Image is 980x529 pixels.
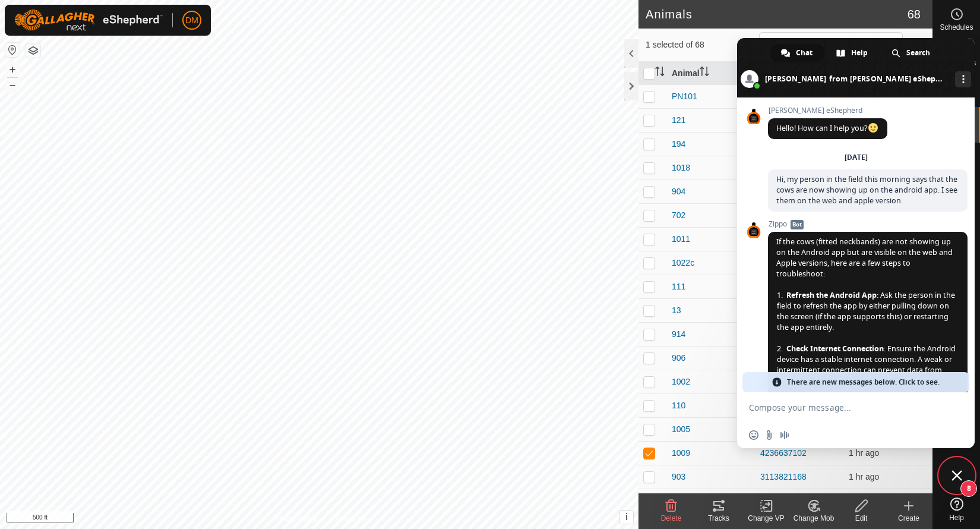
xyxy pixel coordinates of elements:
[759,32,903,57] input: Search (S)
[14,10,163,31] img: Gallagher Logo
[776,123,879,133] span: Hello! How can I help you?
[881,44,942,62] div: Search
[672,447,690,459] span: 1009
[661,514,682,522] span: Delete
[5,43,20,57] button: Reset Map
[960,480,977,497] span: 8
[933,493,980,526] a: Help
[760,471,839,483] div: 3113821168
[940,24,973,31] span: Schedules
[646,39,759,51] span: 1 selected of 68
[906,44,930,62] span: Search
[5,78,20,92] button: –
[749,430,758,440] span: Insert an emoji
[939,458,975,493] div: Close chat
[764,430,774,440] span: Send a file
[790,513,837,524] div: Change Mob
[845,154,868,161] div: [DATE]
[787,372,940,392] span: There are new messages below. Click to see.
[908,5,921,23] span: 68
[185,14,198,27] span: DM
[625,512,628,522] span: i
[760,447,839,459] div: 4236637102
[770,44,824,62] div: Chat
[672,90,697,103] span: PN101
[672,304,681,317] span: 13
[777,344,959,386] span: : Ensure the Android device has a stable internet connection. A weak or intermittent connection c...
[672,162,690,174] span: 1018
[749,402,937,413] textarea: Compose your message...
[742,513,790,524] div: Change VP
[786,290,877,300] span: Refresh the Android App
[655,68,665,78] p-sorticon: Activate to sort
[672,328,685,341] span: 914
[849,472,879,481] span: 9 Oct 2025 at 4:27 pm
[791,220,804,229] span: Bot
[672,114,685,127] span: 121
[826,44,880,62] div: Help
[849,448,879,458] span: 9 Oct 2025 at 4:27 pm
[672,471,685,483] span: 903
[672,185,685,198] span: 904
[768,220,968,228] span: Zippo
[331,514,366,524] a: Contact Us
[949,514,964,521] span: Help
[776,174,957,206] span: Hi, my person in the field this morning says that the cows are now showing up on the android app....
[672,233,690,245] span: 1011
[672,399,685,412] span: 110
[667,62,755,85] th: Animal
[672,376,690,388] span: 1002
[672,352,685,364] span: 906
[837,513,885,524] div: Edit
[780,430,789,440] span: Audio message
[272,514,317,524] a: Privacy Policy
[672,209,685,222] span: 702
[851,44,868,62] span: Help
[695,513,742,524] div: Tracks
[5,62,20,77] button: +
[885,513,932,524] div: Create
[672,138,685,150] span: 194
[672,423,690,436] span: 1005
[672,257,694,269] span: 1022c
[768,106,887,115] span: [PERSON_NAME] eShepherd
[620,511,633,524] button: i
[646,7,908,21] h2: Animals
[777,290,959,333] span: : Ask the person in the field to refresh the app by either pulling down on the screen (if the app...
[700,68,709,78] p-sorticon: Activate to sort
[955,71,971,87] div: More channels
[796,44,813,62] span: Chat
[26,43,40,58] button: Map Layers
[672,281,685,293] span: 111
[786,344,884,354] span: Check Internet Connection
